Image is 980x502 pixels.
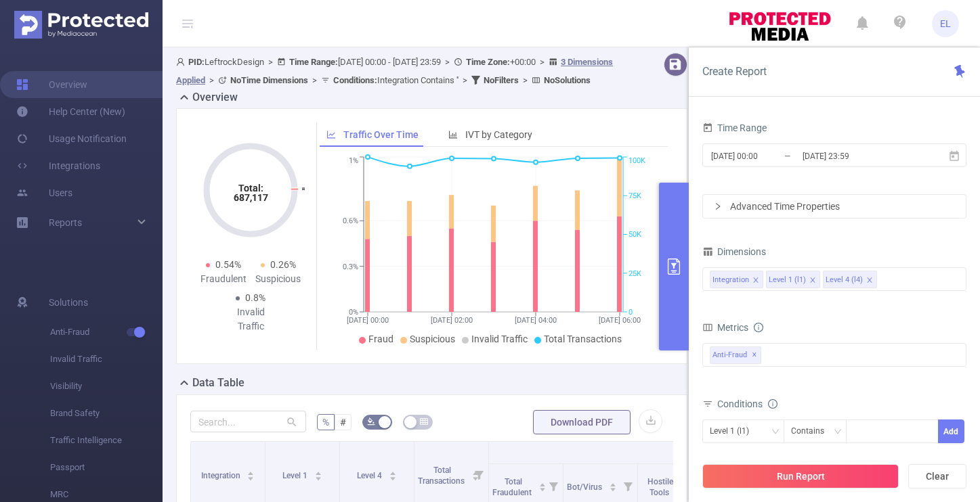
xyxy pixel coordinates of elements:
[343,216,358,225] tspan: 0.6%
[567,482,604,492] span: Bot/Virus
[50,373,163,400] span: Visibility
[367,417,375,426] i: icon: bg-colors
[234,192,268,203] tspan: 687,117
[215,259,241,270] span: 0.54%
[418,465,467,486] span: Total Transactions
[908,464,966,488] button: Clear
[714,202,722,210] i: icon: right
[791,420,834,442] div: Contains
[389,475,396,479] i: icon: caret-down
[712,271,749,289] div: Integration
[754,323,763,332] i: icon: info-circle
[16,152,100,179] a: Integrations
[710,346,761,364] span: Anti-Fraud
[230,75,308,85] b: No Time Dimensions
[49,217,82,228] span: Reports
[314,470,322,478] div: Sort
[515,316,557,325] tspan: [DATE] 04:00
[471,334,528,344] span: Invalid Traffic
[769,271,806,289] div: Level 1 (l1)
[647,477,673,497] span: Hostile Tools
[609,481,616,485] i: icon: caret-up
[333,75,459,85] span: Integration Contains ''
[702,122,767,133] span: Time Range
[201,471,242,480] span: Integration
[223,305,278,334] div: Invalid Traffic
[326,130,336,139] i: icon: line-chart
[629,191,641,200] tspan: 75K
[752,277,759,285] i: icon: close
[314,475,322,479] i: icon: caret-down
[282,471,310,480] span: Level 1
[710,420,759,442] div: Level 1 (l1)
[544,334,622,344] span: Total Transactions
[49,209,82,236] a: Reports
[441,57,454,67] span: >
[702,322,748,333] span: Metrics
[801,147,911,165] input: End date
[333,75,377,85] b: Conditions :
[196,272,251,286] div: Fraudulent
[238,183,263,193] tspan: Total:
[466,57,510,67] b: Time Zone:
[50,319,163,346] span: Anti-Fraud
[176,57,613,85] span: LeftrockDesign [DATE] 00:00 - [DATE] 23:59 +00:00
[270,259,296,270] span: 0.26%
[710,271,763,288] li: Integration
[771,428,780,437] i: icon: down
[834,428,842,437] i: icon: down
[702,65,767,78] span: Create Report
[50,454,163,481] span: Passport
[768,399,777,409] i: icon: info-circle
[766,271,820,288] li: Level 1 (l1)
[247,475,255,479] i: icon: caret-down
[484,75,519,85] b: No Filters
[347,316,389,325] tspan: [DATE] 00:00
[420,417,428,426] i: icon: table
[533,410,631,434] button: Download PDF
[702,246,766,257] span: Dimensions
[629,231,641,239] tspan: 50K
[343,263,358,271] tspan: 0.3%
[247,470,255,478] div: Sort
[343,129,419,140] span: Traffic Over Time
[14,11,148,39] img: Protected Media
[368,334,393,344] span: Fraud
[349,157,358,166] tspan: 1%
[389,470,397,478] div: Sort
[544,75,591,85] b: No Solutions
[431,316,473,325] tspan: [DATE] 02:00
[448,130,458,139] i: icon: bar-chart
[609,486,616,490] i: icon: caret-down
[349,308,358,317] tspan: 0%
[16,125,127,152] a: Usage Notification
[710,147,819,165] input: Start date
[702,464,899,488] button: Run Report
[536,57,549,67] span: >
[50,427,163,454] span: Traffic Intelligence
[938,419,964,443] button: Add
[492,477,534,497] span: Total Fraudulent
[340,417,346,428] span: #
[50,400,163,427] span: Brand Safety
[190,411,306,432] input: Search...
[314,470,322,474] i: icon: caret-up
[826,271,863,289] div: Level 4 (l4)
[459,75,471,85] span: >
[192,89,238,106] h2: Overview
[823,271,877,288] li: Level 4 (l4)
[251,272,305,286] div: Suspicious
[519,75,532,85] span: >
[176,58,188,66] i: icon: user
[717,398,777,409] span: Conditions
[322,417,329,428] span: %
[866,277,873,285] i: icon: close
[538,481,546,485] i: icon: caret-up
[809,277,816,285] i: icon: close
[538,481,547,489] div: Sort
[192,375,244,391] h2: Data Table
[308,75,321,85] span: >
[16,179,72,206] a: Users
[465,129,532,140] span: IVT by Category
[16,71,87,98] a: Overview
